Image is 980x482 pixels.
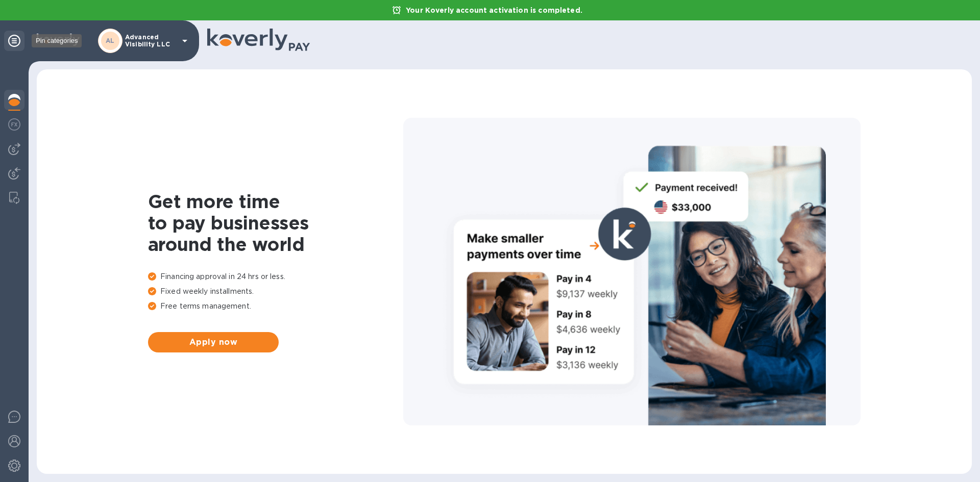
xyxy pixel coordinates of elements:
[37,34,80,46] img: Logo
[148,301,403,312] p: Free terms management.
[125,34,176,48] p: Advanced Visibility LLC
[8,118,20,131] img: Foreign exchange
[148,191,403,255] h1: Get more time to pay businesses around the world
[401,5,587,15] p: Your Koverly account activation is completed.
[106,37,115,44] b: AL
[148,271,403,282] p: Financing approval in 24 hrs or less.
[156,336,271,348] span: Apply now
[148,332,279,352] button: Apply now
[148,286,403,297] p: Fixed weekly installments.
